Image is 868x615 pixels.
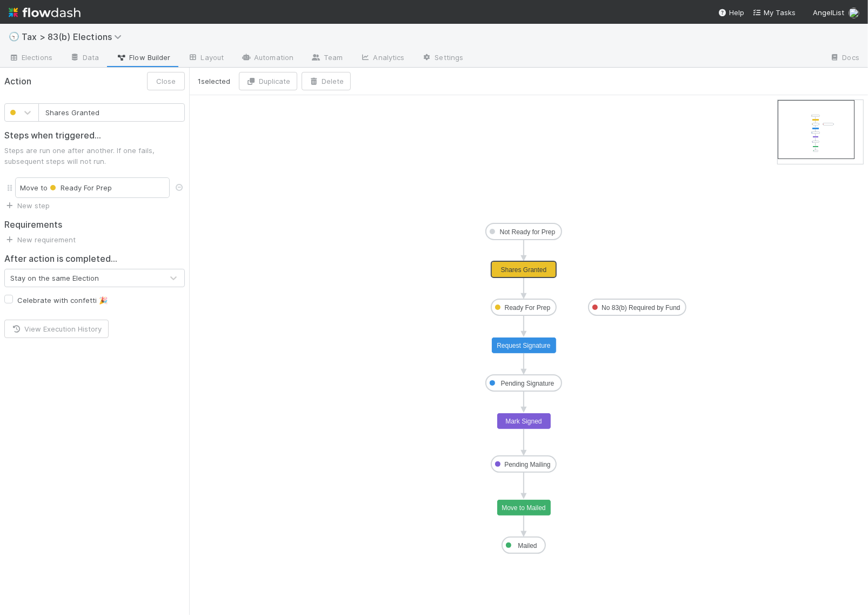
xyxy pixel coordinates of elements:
[9,3,81,22] img: logo-inverted-e16ddd16eac7371096b0.svg
[413,50,472,67] a: Settings
[4,145,185,167] p: Steps are run one after another. If one fails, subsequent steps will not run.
[501,380,555,387] text: Pending Signature
[821,50,868,67] a: Docs
[505,418,542,425] text: Mark Signed
[718,7,744,18] div: Help
[352,50,413,67] a: Analytics
[4,201,50,210] a: New step
[4,220,185,230] h2: Requirements
[602,304,680,312] text: No 83(b) Required by Fund
[61,50,108,67] a: Data
[15,177,170,198] div: Move to
[17,294,108,307] label: Celebrate with confetti 🎉
[753,8,796,17] span: My Tasks
[813,8,844,17] span: AngelList
[239,72,297,90] button: Duplicate
[22,31,127,42] span: Tax > 83(b) Elections
[179,50,233,67] a: Layout
[9,32,19,41] span: 🕤
[4,254,117,264] h2: After action is completed...
[4,235,76,244] a: New requirement
[497,342,551,349] text: Request Signature
[4,130,185,141] h2: Steps when triggered...
[48,183,112,192] span: Ready For Prep
[232,50,302,67] a: Automation
[4,75,31,88] span: Action
[505,304,551,312] text: Ready For Prep
[198,76,230,87] span: 1 selected
[4,320,109,338] button: View Execution History
[302,50,351,67] a: Team
[108,50,179,67] a: Flow Builder
[9,52,52,63] span: Elections
[518,542,537,550] text: Mailed
[116,52,170,63] span: Flow Builder
[500,228,556,236] text: Not Ready for Prep
[147,72,185,90] button: Close
[849,8,859,18] img: avatar_cc3a00d7-dd5c-4a2f-8d58-dd6545b20c0d.png
[504,461,550,468] text: Pending Mailing
[753,7,796,18] a: My Tasks
[502,504,545,512] text: Move to Mailed
[10,273,99,283] div: Stay on the same Election
[501,266,547,274] text: Shares Granted
[302,72,351,90] button: Delete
